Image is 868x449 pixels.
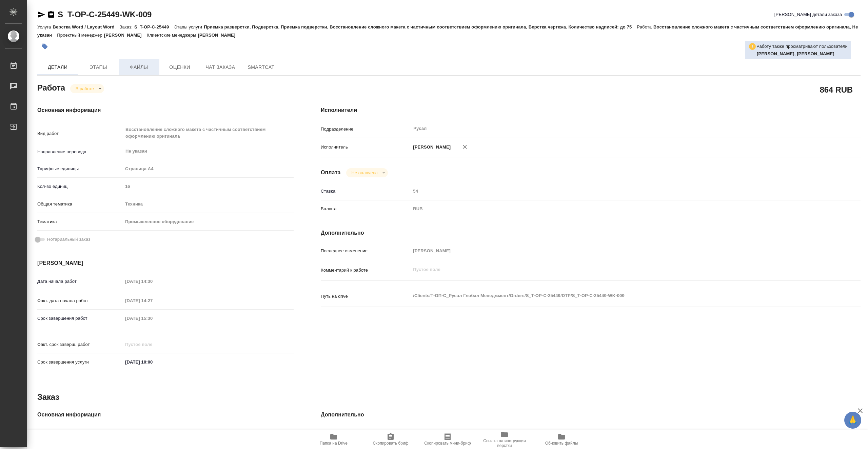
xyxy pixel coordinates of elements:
[545,441,578,446] span: Обновить файлы
[321,267,411,274] p: Комментарий к работе
[320,441,348,446] span: Папка на Drive
[37,130,123,137] p: Вид работ
[321,229,861,237] h4: Дополнительно
[757,51,834,56] b: [PERSON_NAME], [PERSON_NAME]
[457,139,472,154] button: Удалить исполнителя
[757,51,848,57] p: Авдеенко Кирилл, Оксютович Ирина
[480,438,529,448] span: Ссылка на инструкции верстки
[637,24,653,30] p: Работа
[411,428,815,438] input: Пустое поле
[104,33,147,38] p: [PERSON_NAME]
[424,441,471,446] span: Скопировать мини-бриф
[411,144,451,151] p: [PERSON_NAME]
[37,359,123,366] p: Срок завершения услуги
[37,39,52,54] button: Добавить тэг
[373,441,408,446] span: Скопировать бриф
[123,63,155,72] span: Файлы
[37,106,294,114] h4: Основная информация
[533,430,590,449] button: Обновить файлы
[57,33,104,38] p: Проектный менеджер
[123,276,182,286] input: Пустое поле
[37,24,53,30] p: Услуга
[321,293,411,300] p: Путь на drive
[37,11,45,19] button: Скопировать ссылку для ЯМессенджера
[844,412,861,429] button: 🙏
[37,341,123,348] p: Факт. срок заверш. работ
[37,430,123,436] p: Код заказа
[321,248,411,254] p: Последнее изменение
[70,84,104,93] div: В работе
[123,216,294,228] div: Промышленное оборудование
[53,24,119,30] p: Верстка Word / Layout Word
[321,188,411,195] p: Ставка
[411,186,815,196] input: Пустое поле
[37,315,123,322] p: Срок завершения работ
[204,63,237,72] span: Чат заказа
[74,86,96,92] button: В работе
[321,430,411,436] p: Путь на drive
[476,430,533,449] button: Ссылка на инструкции верстки
[774,11,842,18] span: [PERSON_NAME] детали заказа
[37,278,123,285] p: Дата начала работ
[411,290,815,301] textarea: /Clients/Т-ОП-С_Русал Глобал Менеджмент/Orders/S_T-OP-C-25449/DTP/S_T-OP-C-25449-WK-009
[321,144,411,151] p: Исполнитель
[321,106,861,114] h4: Исполнители
[37,297,123,304] p: Факт. дата начала работ
[411,246,815,256] input: Пустое поле
[123,357,182,367] input: ✎ Введи что-нибудь
[37,165,123,172] p: Тарифные единицы
[204,24,637,30] p: Приемка разверстки, Подверстка, Приемка подверстки, Восстановление сложного макета с частичным со...
[37,218,123,225] p: Тематика
[37,201,123,208] p: Общая тематика
[37,149,123,155] p: Направление перевода
[419,430,476,449] button: Скопировать мини-бриф
[411,203,815,215] div: RUB
[58,10,152,19] a: S_T-OP-C-25449-WK-009
[321,169,341,177] h4: Оплата
[123,428,294,438] input: Пустое поле
[123,313,182,323] input: Пустое поле
[820,84,853,95] h2: 864 RUB
[123,296,182,306] input: Пустое поле
[321,206,411,212] p: Валюта
[123,198,294,210] div: Техника
[163,63,196,72] span: Оценки
[362,430,419,449] button: Скопировать бриф
[82,63,115,72] span: Этапы
[245,63,277,72] span: SmartCat
[350,170,380,176] button: Не оплачена
[123,181,294,191] input: Пустое поле
[147,33,198,38] p: Клиентские менеджеры
[321,126,411,133] p: Подразделение
[123,339,182,349] input: Пустое поле
[305,430,362,449] button: Папка на Drive
[134,24,174,30] p: S_T-OP-C-25449
[198,33,240,38] p: [PERSON_NAME]
[321,411,861,419] h4: Дополнительно
[174,24,204,30] p: Этапы услуги
[346,168,388,177] div: В работе
[847,413,859,427] span: 🙏
[37,411,294,419] h4: Основная информация
[120,24,134,30] p: Заказ:
[123,163,294,175] div: Страница А4
[37,81,65,93] h2: Работа
[756,43,848,50] p: Работу также просматривают пользователи
[37,183,123,190] p: Кол-во единиц
[37,392,59,403] h2: Заказ
[47,11,55,19] button: Скопировать ссылку
[37,259,294,267] h4: [PERSON_NAME]
[41,63,74,72] span: Детали
[47,236,90,243] span: Нотариальный заказ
